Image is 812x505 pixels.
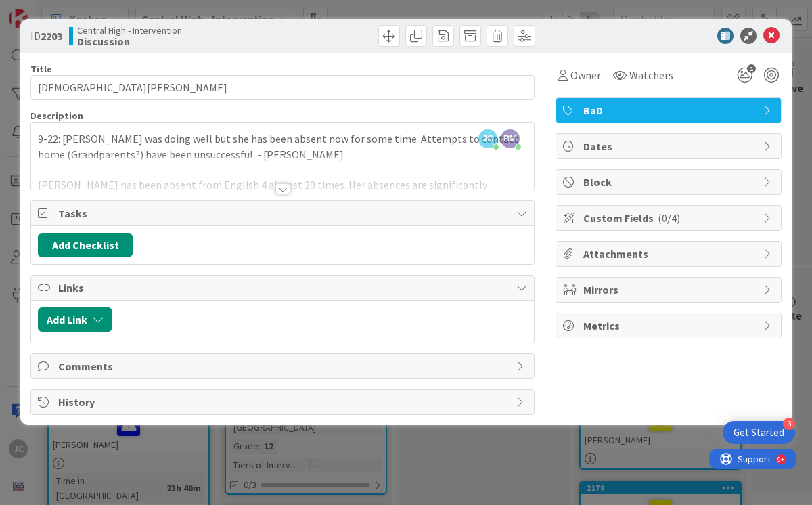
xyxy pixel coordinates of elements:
[658,211,680,225] span: ( 0/4 )
[58,394,510,410] span: History
[570,67,601,83] span: Owner
[30,63,52,75] label: Title
[77,25,182,36] span: Central High - Intervention
[30,110,83,122] span: Description
[58,205,510,221] span: Tasks
[723,421,795,444] div: Open Get Started checklist, remaining modules: 3
[583,317,757,334] span: Metrics
[478,129,497,148] span: JC
[30,28,62,44] span: ID
[747,64,756,73] span: 1
[58,358,510,374] span: Comments
[783,418,795,430] div: 3
[68,5,75,16] div: 9+
[30,75,535,100] input: type card name here...
[38,307,112,332] button: Add Link
[734,426,784,439] div: Get Started
[583,138,757,154] span: Dates
[629,67,673,83] span: Watchers
[583,246,757,262] span: Attachments
[41,29,62,43] b: 2203
[58,280,510,296] span: Links
[583,210,757,226] span: Custom Fields
[583,102,757,118] span: BaD
[583,282,757,298] span: Mirrors
[501,129,520,148] span: RM
[28,2,62,18] span: Support
[77,36,182,47] b: Discussion
[583,174,757,190] span: Block
[38,131,527,162] p: 9-22: [PERSON_NAME] was doing well but she has been absent now for some time. Attempts to contact...
[38,233,133,257] button: Add Checklist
